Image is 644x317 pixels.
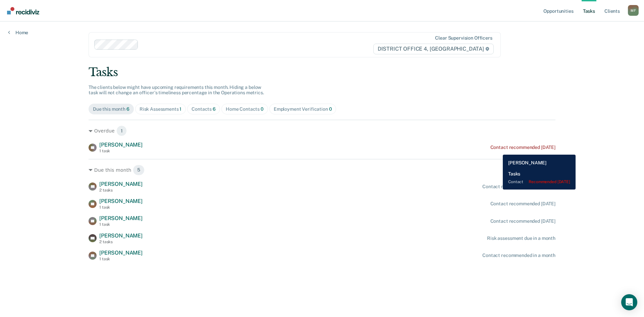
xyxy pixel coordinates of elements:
[89,85,264,96] span: The clients below might have upcoming requirements this month. Hiding a below task will not chang...
[261,106,264,112] span: 0
[99,215,143,221] span: [PERSON_NAME]
[490,201,555,207] div: Contact recommended [DATE]
[435,35,492,41] div: Clear supervision officers
[226,106,264,112] div: Home Contacts
[7,7,39,14] img: Recidiviz
[93,106,129,112] div: Due this month
[8,30,28,36] a: Home
[179,106,181,112] span: 1
[99,232,143,239] span: [PERSON_NAME]
[274,106,332,112] div: Employment Verification
[89,165,555,175] div: Due this month 5
[133,165,145,175] span: 5
[482,253,555,258] div: Contact recommended in a month
[490,218,555,224] div: Contact recommended [DATE]
[99,181,143,187] span: [PERSON_NAME]
[99,250,143,256] span: [PERSON_NAME]
[99,257,143,261] div: 1 task
[373,44,494,54] span: DISTRICT OFFICE 4, [GEOGRAPHIC_DATA]
[89,125,555,136] div: Overdue 1
[89,65,555,79] div: Tasks
[99,205,143,210] div: 1 task
[329,106,332,112] span: 0
[99,240,143,244] div: 2 tasks
[482,184,555,190] div: Contact recommended in a month
[628,5,639,16] div: M F
[192,106,216,112] div: Contacts
[99,149,143,153] div: 1 task
[99,198,143,204] span: [PERSON_NAME]
[621,294,637,310] div: Open Intercom Messenger
[140,106,182,112] div: Risk Assessments
[487,235,555,241] div: Risk assessment due in a month
[126,106,129,112] span: 6
[213,106,216,112] span: 6
[99,222,143,227] div: 1 task
[116,125,127,136] span: 1
[490,145,555,150] div: Contact recommended [DATE]
[99,188,143,193] div: 2 tasks
[99,142,143,148] span: [PERSON_NAME]
[628,5,639,16] button: Profile dropdown button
